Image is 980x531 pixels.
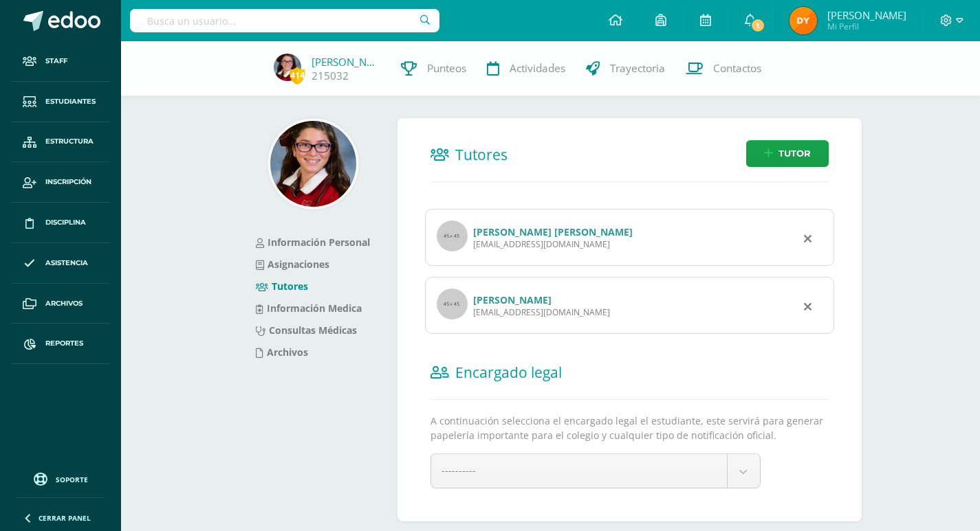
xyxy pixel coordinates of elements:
span: Reportes [45,338,83,349]
a: Estudiantes [11,82,110,122]
span: Cerrar panel [39,513,91,523]
a: Archivos [256,346,308,359]
a: Actividades [477,41,576,96]
span: Actividades [510,61,565,76]
img: profile image [437,221,468,251]
span: Disciplina [45,217,86,228]
a: [PERSON_NAME] [473,293,552,306]
span: Estudiantes [45,96,96,107]
span: Staff [45,56,67,67]
div: [EMAIL_ADDRESS][DOMAIN_NAME] [473,238,633,250]
a: Soporte [17,469,105,488]
span: Contactos [713,61,761,76]
a: Tutor [746,140,829,167]
a: Punteos [391,41,477,96]
a: 215032 [312,69,349,83]
span: Trayectoria [610,61,665,76]
span: Soporte [56,475,88,484]
span: Estructura [45,136,94,147]
a: Consultas Médicas [256,324,357,337]
span: Tutores [455,145,508,164]
a: Trayectoria [576,41,675,96]
div: Remover [804,297,812,314]
input: Busca un usuario... [130,9,439,32]
a: [PERSON_NAME] [312,55,380,69]
a: Asignaciones [256,258,329,271]
a: Información Personal [256,236,370,249]
img: 5c9b3f2e99b296b39d8321f920b1ea29.png [270,121,356,207]
a: Staff [11,41,110,82]
span: Asistencia [45,258,88,269]
span: Mi Perfil [827,21,906,32]
p: A continuación selecciona el encargado legal el estudiante, este servirá para generar papelería i... [431,414,829,442]
a: Disciplina [11,203,110,243]
img: profile image [437,289,468,319]
a: Información Medica [256,302,362,315]
span: Inscripción [45,177,91,188]
span: Archivos [45,298,83,309]
a: Estructura [11,122,110,163]
a: ---------- [431,454,760,488]
a: Inscripción [11,162,110,203]
div: [EMAIL_ADDRESS][DOMAIN_NAME] [473,306,610,318]
img: 037b6ea60564a67d0a4f148695f9261a.png [790,7,817,34]
a: Reportes [11,324,110,364]
a: Asistencia [11,243,110,284]
span: 1 [750,18,765,33]
span: Punteos [427,61,466,76]
span: ---------- [442,464,476,477]
span: [PERSON_NAME] [827,8,906,22]
a: Archivos [11,284,110,324]
span: Encargado legal [455,363,562,382]
a: Contactos [675,41,772,96]
a: Tutores [256,280,308,293]
a: [PERSON_NAME] [PERSON_NAME] [473,225,633,238]
div: Remover [804,229,812,246]
span: 414 [290,67,305,84]
span: Tutor [778,141,811,166]
img: 2cf37b1663a62289bc3e4f10204d8cb0.png [274,54,301,81]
